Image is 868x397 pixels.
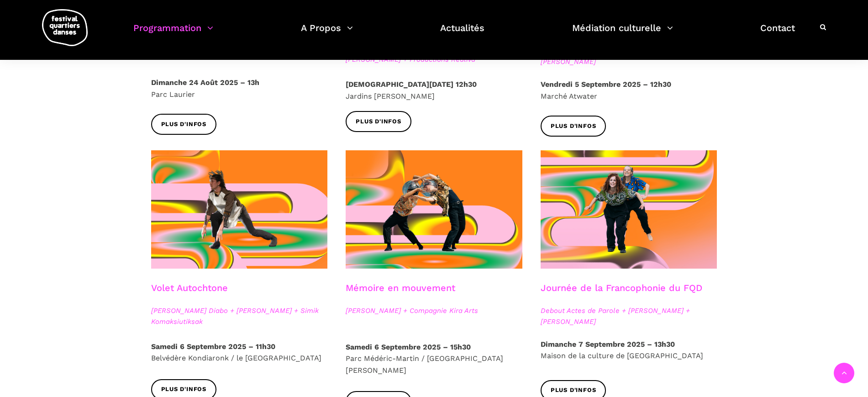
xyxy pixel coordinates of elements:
[151,77,328,100] p: Parc Laurier
[151,282,228,293] a: Volet Autochtone
[440,20,484,47] a: Actualités
[356,117,401,127] span: Plus d'infos
[551,386,596,395] span: Plus d'infos
[760,20,795,47] a: Contact
[151,114,217,134] a: Plus d'infos
[301,20,353,47] a: A Propos
[541,282,702,293] a: Journée de la Francophonie du FQD
[346,79,522,102] p: Jardins [PERSON_NAME]
[346,282,455,293] a: Mémoire en mouvement
[551,122,596,131] span: Plus d'infos
[541,305,717,327] span: Debout Actes de Parole + [PERSON_NAME] + [PERSON_NAME]
[541,340,675,349] strong: Dimanche 7 Septembre 2025 – 13h30
[541,116,606,136] a: Plus d'infos
[42,9,88,46] img: logo-fqd-med
[346,80,477,89] strong: [DEMOGRAPHIC_DATA][DATE] 12h30
[161,385,207,394] span: Plus d'infos
[572,20,673,47] a: Médiation culturelle
[346,343,471,351] strong: Samedi 6 Septembre 2025 – 15h30
[151,78,259,87] strong: Dimanche 24 Août 2025 – 13h
[151,341,328,364] p: Belvédère Kondiaronk / le [GEOGRAPHIC_DATA]
[541,339,717,362] p: Maison de la culture de [GEOGRAPHIC_DATA]
[346,305,522,316] span: [PERSON_NAME] + Compagnie Kira Arts
[541,80,671,89] strong: Vendredi 5 Septembre 2025 – 12h30
[346,111,411,132] a: Plus d'infos
[151,305,328,327] span: [PERSON_NAME] Diabo + [PERSON_NAME] + Simik Komaksiutiksak
[161,120,207,129] span: Plus d'infos
[133,20,213,47] a: Programmation
[346,341,522,376] p: Parc Médéric-Martin / [GEOGRAPHIC_DATA][PERSON_NAME]
[541,79,717,102] p: Marché Atwater
[151,342,275,351] strong: Samedi 6 Septembre 2025 – 11h30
